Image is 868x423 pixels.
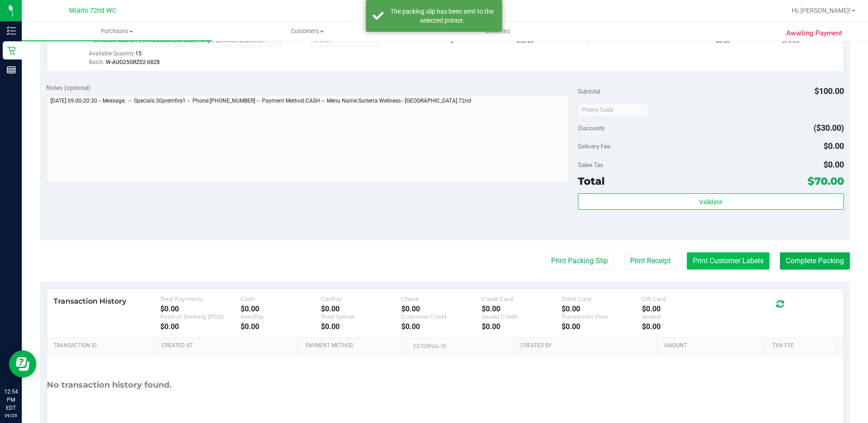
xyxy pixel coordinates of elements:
button: Print Customer Labels [687,252,769,270]
div: $0.00 [642,305,722,313]
span: ($30.00) [814,123,844,133]
span: Miami 72nd WC [69,7,116,15]
span: $0.00 [824,160,844,169]
span: $70.00 [808,175,844,187]
div: $0.00 [482,305,562,313]
a: Customers [212,22,402,41]
div: $0.00 [241,322,321,331]
div: Total Payments [160,295,241,302]
div: $0.00 [241,305,321,313]
a: Amount [664,342,761,349]
span: Purchases [22,27,212,35]
a: Created By [521,342,654,349]
div: Voided [642,313,722,320]
button: Print Packing Slip [545,252,614,270]
p: 12:54 PM EDT [4,388,18,412]
div: $0.00 [321,305,401,313]
div: $0.00 [562,322,642,331]
button: Validate [578,193,844,210]
a: Txn Fee [772,342,833,349]
div: Total Spendr [321,313,401,320]
a: Purchases [22,22,212,41]
span: Total [578,175,605,187]
a: Payment Method [306,342,403,349]
th: External ID [405,338,513,354]
span: $0.00 [824,141,844,151]
div: Check [401,295,482,302]
span: Validate [699,198,722,206]
button: Complete Packing [780,252,850,270]
span: Notes (optional) [46,84,90,91]
div: $0.00 [401,322,482,331]
span: Delivery Fee [578,143,610,150]
div: $0.00 [482,322,562,331]
div: Point of Banking (POB) [160,313,241,320]
div: $0.00 [160,322,241,331]
span: Hi, [PERSON_NAME]! [792,7,851,14]
div: $0.00 [321,322,401,331]
div: $0.00 [401,305,482,313]
span: $100.00 [814,86,844,96]
inline-svg: Reports [7,65,16,74]
a: Created At [162,342,295,349]
inline-svg: Retail [7,46,16,55]
span: Subtotal [578,88,600,95]
div: No transaction history found. [47,354,172,416]
div: Available Quantity: [89,47,292,65]
span: Discounts [578,120,605,136]
div: Cash [241,295,321,302]
div: Customer Credit [401,313,482,320]
div: Gift Card [642,295,722,302]
span: 15 [135,50,142,57]
div: $0.00 [160,305,241,313]
div: Transaction Fees [562,313,642,320]
div: Issued Credit [482,313,562,320]
input: Promo Code [578,103,648,117]
span: W-AUG25GRZ02-0828 [106,59,160,65]
div: Credit Card [482,295,562,302]
iframe: Resource center [9,350,36,378]
span: Batch: [89,59,104,65]
div: AeroPay [241,313,321,320]
div: The packing slip has been sent to the selected printer. [389,7,495,25]
div: CanPay [321,295,401,302]
div: $0.00 [562,305,642,313]
div: Debit Card [562,295,642,302]
span: Awaiting Payment [786,28,842,39]
inline-svg: Inventory [7,26,16,35]
span: Customers [212,27,402,35]
p: 09/29 [4,412,18,419]
div: $0.00 [642,322,722,331]
a: Transaction ID [54,342,151,349]
button: Print Receipt [624,252,676,270]
span: Sales Tax [578,161,603,168]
